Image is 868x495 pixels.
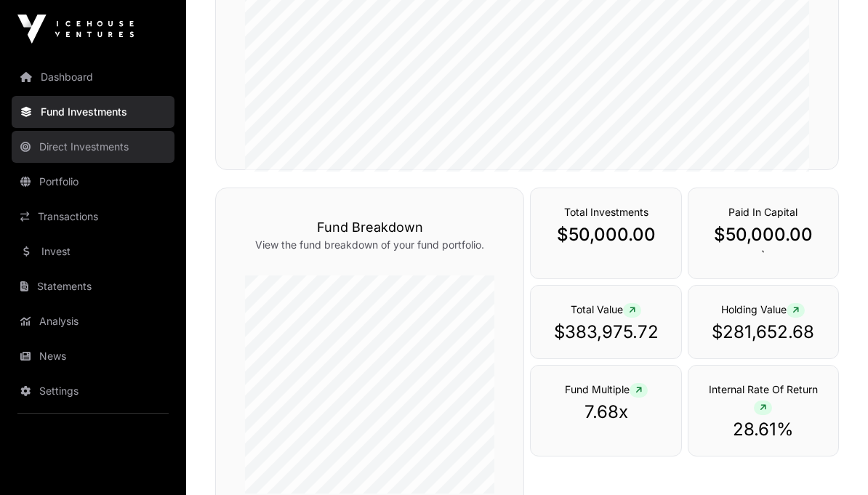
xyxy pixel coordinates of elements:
a: Fund Investments [12,96,174,128]
span: Total Value [571,303,641,315]
h3: Fund Breakdown [245,217,494,238]
p: $281,652.68 [703,321,824,344]
a: Invest [12,236,174,267]
img: Icehouse Ventures Logo [17,15,134,44]
span: Internal Rate Of Return [709,383,818,413]
span: Total Investments [564,206,648,218]
p: View the fund breakdown of your fund portfolio. [245,238,494,252]
p: $383,975.72 [545,321,666,344]
span: Paid In Capital [728,206,797,218]
span: Holding Value [721,303,805,315]
a: Dashboard [12,61,174,93]
p: $50,000.00 [545,223,666,246]
a: Statements [12,270,174,302]
a: Portfolio [12,166,174,198]
iframe: Chat Widget [795,425,868,495]
a: Transactions [12,201,174,233]
p: 28.61% [703,418,824,441]
a: Direct Investments [12,131,174,163]
p: 7.68x [545,401,666,424]
a: Analysis [12,305,174,337]
p: $50,000.00 [703,223,824,246]
span: Fund Multiple [565,383,648,395]
a: Settings [12,375,174,407]
div: ` [688,188,839,279]
a: News [12,340,174,372]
